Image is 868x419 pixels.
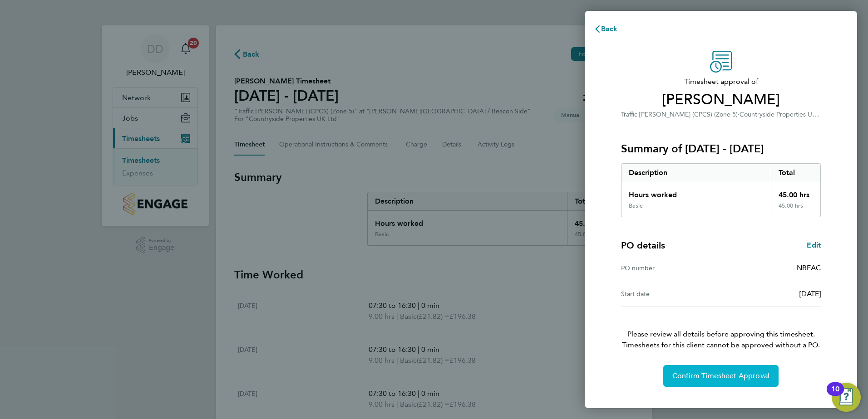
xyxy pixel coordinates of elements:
div: Hours worked [621,182,771,202]
span: Timesheets for this client cannot be approved without a PO. [610,340,832,351]
div: Total [771,164,821,182]
span: Countryside Properties UK Ltd [740,110,828,118]
span: Edit [807,241,821,249]
div: 10 [831,389,839,401]
span: Confirm Timesheet Approval [672,371,769,380]
span: [PERSON_NAME] [621,91,821,109]
a: Edit [807,240,821,251]
div: 45.00 hrs [771,182,821,202]
div: Basic [629,202,642,209]
div: Description [621,164,771,182]
div: [DATE] [721,288,821,299]
button: Open Resource Center, 10 new notifications [832,383,861,412]
div: Summary of 18 - 24 Aug 2025 [621,163,821,217]
span: Back [601,24,618,33]
h3: Summary of [DATE] - [DATE] [621,141,821,156]
button: Back [585,20,627,38]
span: NBEAC [797,263,821,272]
div: 45.00 hrs [771,202,821,217]
span: Timesheet approval of [621,76,821,87]
p: Please review all details before approving this timesheet. [610,307,832,351]
h4: PO details [621,239,665,252]
button: Confirm Timesheet Approval [663,365,779,387]
div: Start date [621,288,721,299]
span: · [738,111,740,118]
span: Traffic [PERSON_NAME] (CPCS) (Zone 5) [621,111,738,118]
div: PO number [621,263,721,273]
